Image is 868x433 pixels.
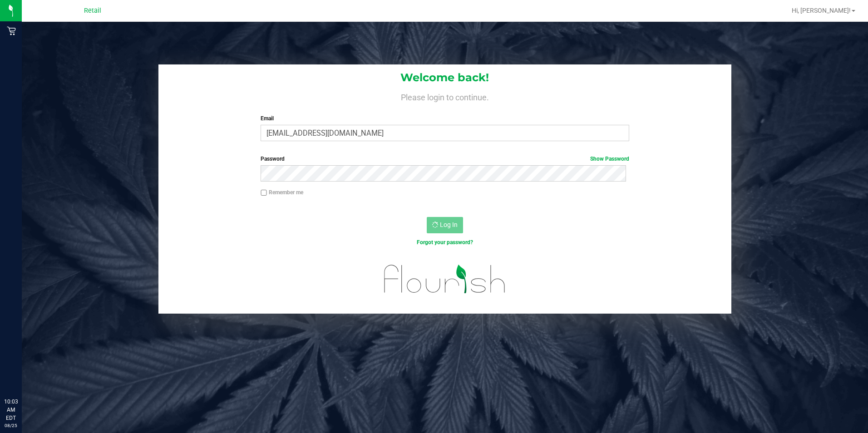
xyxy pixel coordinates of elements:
span: Password [261,156,285,162]
a: Forgot your password? [417,239,473,246]
p: 08/25 [4,422,18,429]
span: Hi, [PERSON_NAME]! [792,7,851,14]
p: 10:03 AM EDT [4,398,18,422]
button: Log In [427,217,463,233]
span: Retail [84,7,101,15]
label: Remember me [261,188,303,197]
h4: Please login to continue. [158,91,732,102]
h1: Welcome back! [158,72,732,84]
inline-svg: Retail [7,26,16,35]
img: flourish_logo.svg [373,256,517,302]
input: Remember me [261,190,267,196]
span: Log In [440,221,458,228]
a: Show Password [590,156,629,162]
label: Email [261,114,629,123]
